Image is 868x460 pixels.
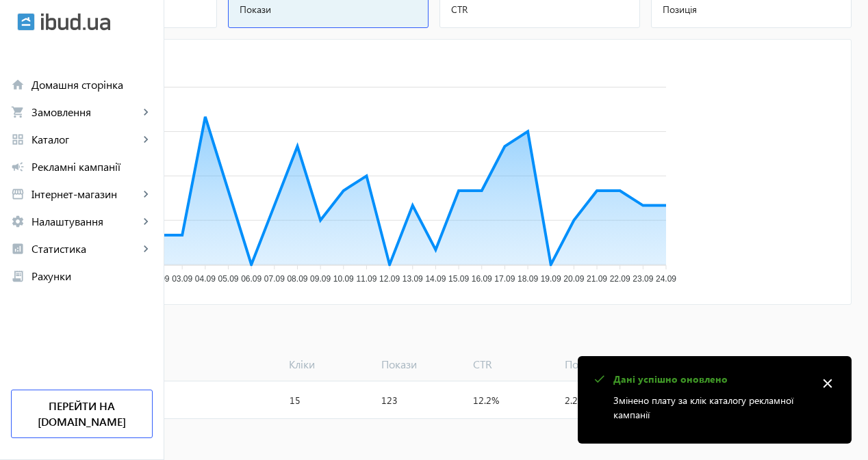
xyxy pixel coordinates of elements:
tspan: 18.09 [518,274,538,284]
span: Кліки [283,357,375,372]
tspan: 06.09 [241,274,261,284]
tspan: 14.09 [425,274,446,284]
mat-icon: campaign [11,160,25,174]
span: Налаштування [31,215,139,228]
span: 2.28 [565,394,583,407]
mat-icon: keyboard_arrow_right [139,133,153,146]
tspan: 10.09 [333,274,354,284]
span: Рахунки [31,269,153,283]
span: Позиція [559,357,651,372]
mat-icon: keyboard_arrow_right [139,215,153,228]
tspan: 13.09 [403,274,423,284]
tspan: 20.09 [563,274,584,284]
span: Покази [240,3,417,16]
tspan: 23.09 [633,274,653,284]
span: Інтернет-магазин [31,187,139,201]
tspan: 19.09 [541,274,561,284]
tspan: 05.09 [218,274,238,284]
span: Покази [376,357,468,372]
span: Позиція [663,3,840,16]
span: Домашня сторінка [31,78,153,92]
span: CTR [468,357,559,372]
tspan: 17.09 [494,274,515,284]
mat-icon: receipt_long [11,269,25,283]
tspan: 22.09 [610,274,630,284]
span: Рекламні кампанії [31,160,153,174]
tspan: 04.09 [195,274,216,284]
tspan: 08.09 [287,274,307,284]
span: 15 [290,394,301,407]
mat-icon: home [11,78,25,92]
span: CTR [451,3,628,16]
tspan: 16.09 [472,274,492,284]
mat-icon: keyboard_arrow_right [139,105,153,119]
span: 123 [381,394,398,407]
img: ibud.svg [17,13,35,31]
span: 12.2% [473,394,499,407]
mat-icon: grid_view [11,133,25,146]
mat-icon: storefront [11,187,25,201]
span: Статистика [31,242,139,256]
tspan: 03.09 [172,274,192,284]
tspan: 24.09 [656,274,676,284]
mat-icon: shopping_cart [11,105,25,119]
mat-icon: keyboard_arrow_right [139,242,153,256]
mat-icon: settings [11,215,25,228]
mat-icon: keyboard_arrow_right [139,187,153,201]
tspan: 09.09 [310,274,331,284]
tspan: 12.09 [379,274,400,284]
mat-icon: analytics [11,242,25,256]
span: Каталог [31,133,139,146]
tspan: 07.09 [264,274,285,284]
tspan: 11.09 [356,274,376,284]
img: ibud_text.svg [41,13,110,31]
tspan: 21.09 [587,274,607,284]
tspan: 15.09 [448,274,469,284]
a: Перейти на [DOMAIN_NAME] [11,390,153,438]
span: Замовлення [31,105,139,119]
